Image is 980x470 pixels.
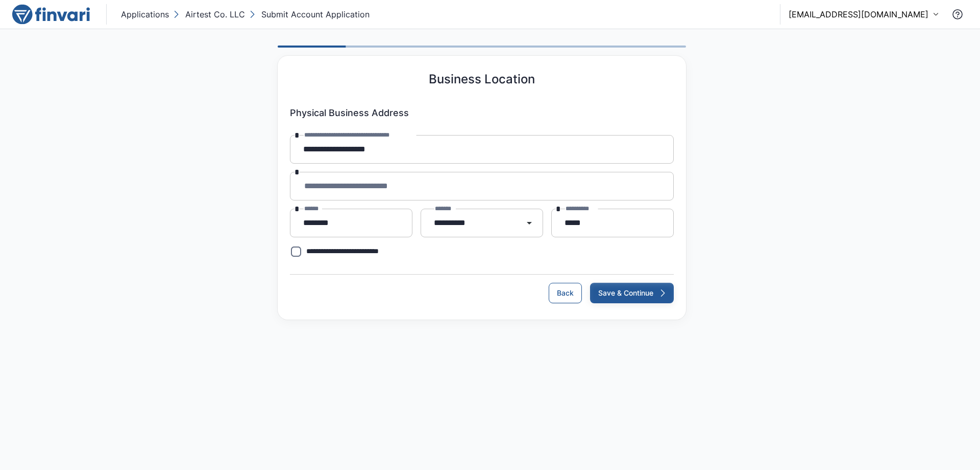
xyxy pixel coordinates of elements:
button: Contact Support [947,4,968,25]
h6: Physical Business Address [290,107,674,119]
p: Airtest Co. LLC [185,8,245,20]
button: Save & Continue [590,283,674,303]
button: Applications [119,6,171,23]
p: [EMAIL_ADDRESS][DOMAIN_NAME] [789,8,928,20]
button: Airtest Co. LLC [171,6,247,23]
p: Submit Account Application [261,8,370,20]
h5: Business Location [429,72,535,87]
p: Applications [121,8,169,20]
button: Open [519,213,540,233]
button: [EMAIL_ADDRESS][DOMAIN_NAME] [789,8,939,20]
button: Submit Account Application [247,6,372,23]
img: logo [12,4,90,25]
button: Back [549,283,582,303]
